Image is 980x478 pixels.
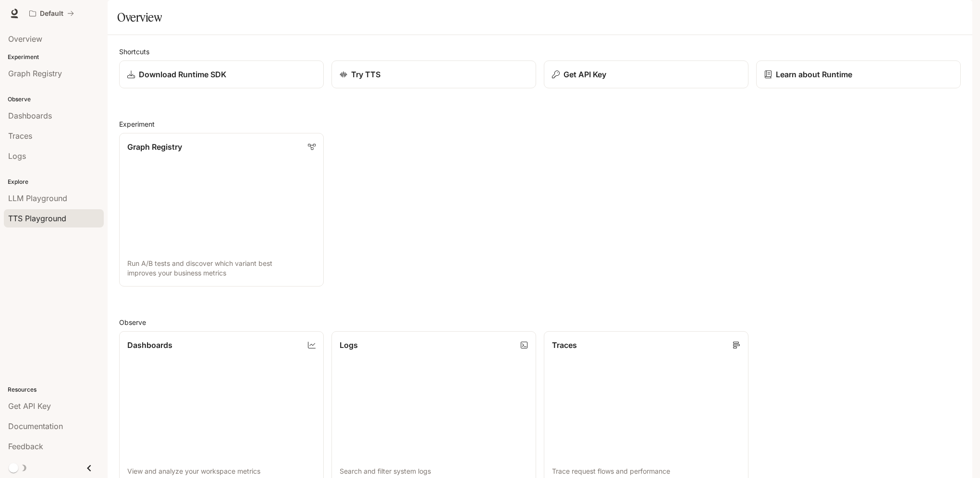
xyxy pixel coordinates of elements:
[119,317,961,327] h2: Observe
[544,60,748,88] button: Get API Key
[139,69,226,80] p: Download Runtime SDK
[127,259,316,278] p: Run A/B tests and discover which variant best improves your business metrics
[119,133,324,287] a: Graph RegistryRun A/B tests and discover which variant best improves your business metrics
[340,466,528,476] p: Search and filter system logs
[119,60,324,88] a: Download Runtime SDK
[552,466,740,476] p: Trace request flows and performance
[776,69,852,80] p: Learn about Runtime
[127,339,172,351] p: Dashboards
[351,69,380,80] p: Try TTS
[340,339,358,351] p: Logs
[119,47,961,57] h2: Shortcuts
[563,69,606,80] p: Get API Key
[552,339,577,351] p: Traces
[119,119,961,129] h2: Experiment
[127,466,316,476] p: View and analyze your workspace metrics
[127,141,182,153] p: Graph Registry
[40,10,63,18] p: Default
[25,4,78,23] button: All workspaces
[756,60,961,88] a: Learn about Runtime
[331,60,536,88] a: Try TTS
[117,8,162,27] h1: Overview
